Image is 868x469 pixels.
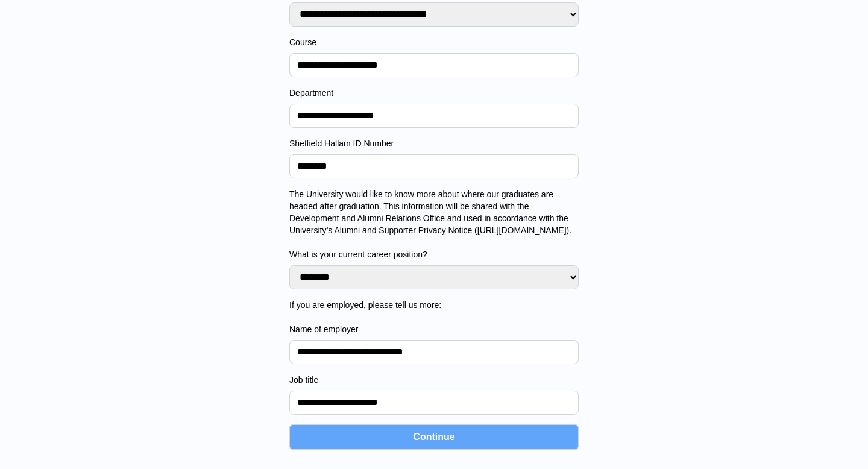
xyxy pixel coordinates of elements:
button: Continue [289,424,579,450]
label: The University would like to know more about where our graduates are headed after graduation. Thi... [289,188,579,260]
label: Sheffield Hallam ID Number [289,137,579,150]
label: Job title [289,374,579,386]
label: If you are employed, please tell us more: Name of employer [289,299,579,335]
label: Department [289,87,579,99]
label: Course [289,36,579,48]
